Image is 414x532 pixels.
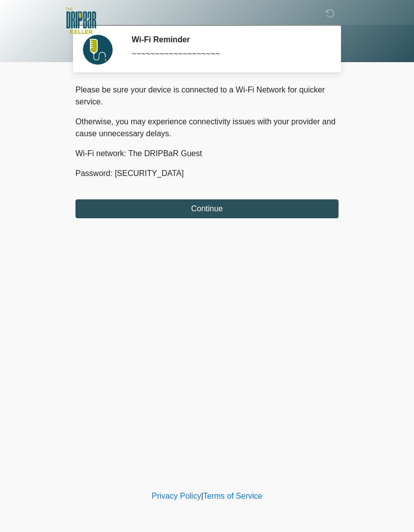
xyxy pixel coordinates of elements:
[75,168,339,179] p: Password: [SECURITY_DATA]
[83,35,113,65] img: Agent Avatar
[201,492,203,500] a: |
[75,199,339,218] button: Continue
[152,492,202,500] a: Privacy Policy
[203,492,262,500] a: Terms of Service
[132,48,324,60] div: ~~~~~~~~~~~~~~~~~~~
[66,7,96,34] img: The DRIPBaR - Keller Logo
[75,116,339,140] p: Otherwise, you may experience connectivity issues with your provider and cause unnecessary delays.
[75,84,339,108] p: Please be sure your device is connected to a Wi-Fi Network for quicker service.
[75,148,339,160] p: Wi-Fi network: The DRIPBaR Guest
